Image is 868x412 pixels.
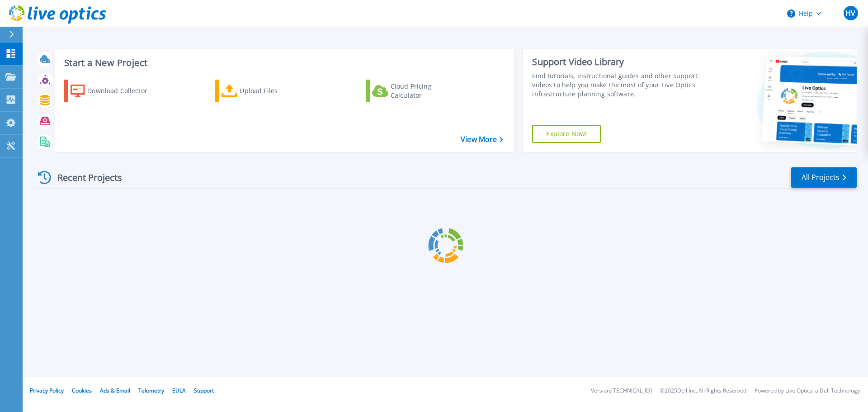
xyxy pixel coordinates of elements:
h3: Start a New Project [64,58,503,68]
div: Support Video Library [532,56,702,68]
a: Cookies [72,387,92,394]
a: Upload Files [215,80,316,102]
a: Telemetry [138,387,164,394]
a: View More [461,135,503,144]
a: Download Collector [64,80,165,102]
a: Cloud Pricing Calculator [366,80,467,102]
div: Cloud Pricing Calculator [391,82,463,100]
div: Find tutorials, instructional guides and other support videos to help you make the most of your L... [532,71,702,99]
li: Powered by Live Optics, a Dell Technology [755,388,860,394]
div: Recent Projects [35,166,134,189]
a: All Projects [791,167,857,188]
a: Ads & Email [100,387,130,394]
a: Explore Now! [532,125,601,143]
span: HV [845,9,855,17]
li: © 2025 Dell Inc. All Rights Reserved [660,388,746,394]
div: Download Collector [87,82,160,100]
a: Privacy Policy [30,387,64,394]
a: Support [194,387,214,394]
a: EULA [172,387,186,394]
li: Version: [TECHNICAL_ID] [591,388,652,394]
div: Upload Files [240,82,312,100]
